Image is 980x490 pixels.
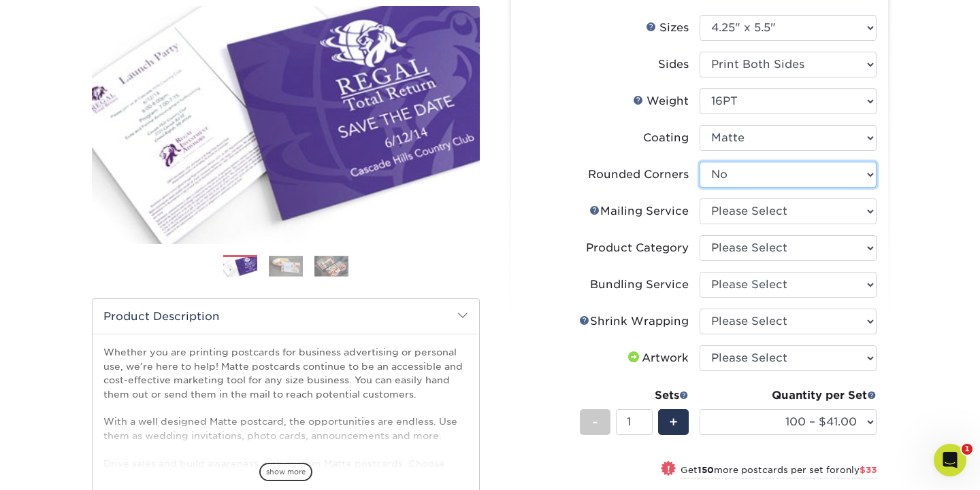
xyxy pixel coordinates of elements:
span: $33 [860,465,877,475]
div: Sets [580,387,689,404]
div: Weight [633,93,689,109]
span: 1 [962,444,973,455]
div: Coating [643,130,689,146]
div: Product Category [586,240,689,256]
div: Rounded Corners [588,167,689,183]
div: Shrink Wrapping [579,313,689,330]
span: show more [259,463,312,481]
img: Postcards 02 [269,256,303,277]
span: - [592,412,598,432]
img: Postcards 03 [314,256,348,277]
span: ! [667,462,670,476]
img: Postcards 01 [223,256,257,279]
span: only [840,465,877,475]
div: Sides [658,56,689,73]
iframe: Intercom live chat [934,444,966,476]
small: Get more postcards per set for [681,465,877,478]
div: Bundling Service [590,277,689,293]
div: Mailing Service [589,203,689,220]
div: Sizes [646,20,689,36]
iframe: Google Customer Reviews [3,449,116,485]
strong: 150 [698,465,714,475]
h2: Product Description [93,299,479,334]
div: Artwork [625,350,689,366]
div: Quantity per Set [700,387,877,404]
span: + [669,412,678,432]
